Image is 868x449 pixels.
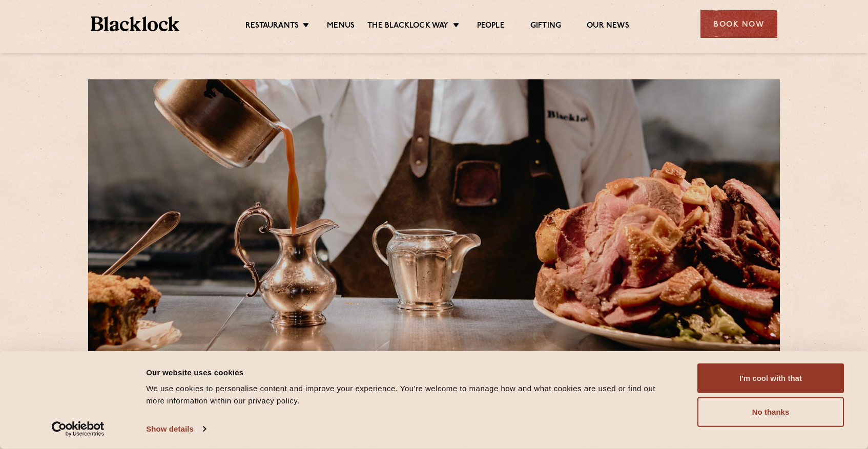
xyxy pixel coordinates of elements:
[697,364,844,393] button: I'm cool with that
[477,21,505,32] a: People
[146,421,205,437] a: Show details
[327,21,355,32] a: Menus
[697,397,844,427] button: No thanks
[91,16,179,31] img: BL_Textured_Logo-footer-cropped.svg
[146,382,674,407] div: We use cookies to personalise content and improve your experience. You're welcome to manage how a...
[146,366,674,378] div: Our website uses cookies
[367,21,448,32] a: The Blacklock Way
[700,10,777,38] div: Book Now
[33,421,123,437] a: Usercentrics Cookiebot - opens in a new window
[587,21,629,32] a: Our News
[245,21,299,32] a: Restaurants
[530,21,561,32] a: Gifting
